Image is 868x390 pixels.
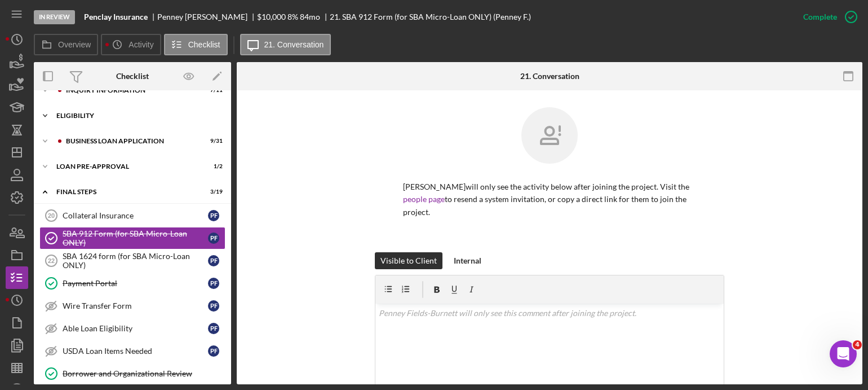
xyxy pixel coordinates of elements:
[63,324,208,333] div: Able Loan Eligibility
[403,181,696,218] p: [PERSON_NAME] will only see the activity below after joining the project. Visit the to resend a s...
[448,252,487,269] button: Internal
[830,340,857,367] iframe: Intercom live chat
[56,112,217,119] div: ELIGIBILITY
[330,12,531,21] div: 21. SBA 912 Form (for SBA Micro-Loan ONLY) (Penney F.)
[58,40,91,49] label: Overview
[520,72,579,81] div: 21. Conversation
[48,257,55,264] tspan: 22
[208,323,219,334] div: P F
[257,12,286,21] span: $10,000
[803,6,837,28] div: Complete
[39,340,225,362] a: USDA Loan Items NeededPF
[454,252,481,269] div: Internal
[380,252,437,269] div: Visible to Client
[66,138,194,144] div: BUSINESS LOAN APPLICATION
[375,252,442,269] button: Visible to Client
[202,87,223,94] div: 7 / 11
[63,301,208,310] div: Wire Transfer Form
[208,210,219,221] div: P F
[39,295,225,317] a: Wire Transfer FormPF
[208,278,219,289] div: P F
[403,194,445,204] a: people page
[202,189,223,195] div: 3 / 19
[157,12,257,21] div: Penney [PERSON_NAME]
[48,212,55,219] tspan: 20
[202,138,223,144] div: 9 / 31
[63,229,208,247] div: SBA 912 Form (for SBA Micro-Loan ONLY)
[63,369,225,378] div: Borrower and Organizational Review
[202,163,223,170] div: 1 / 2
[63,211,208,220] div: Collateral Insurance
[63,279,208,288] div: Payment Portal
[39,249,225,272] a: 22SBA 1624 form (for SBA Micro-Loan ONLY)PF
[66,87,194,94] div: INQUIRY INFORMATION
[129,40,153,49] label: Activity
[208,345,219,357] div: P F
[208,233,219,244] div: P F
[39,317,225,340] a: Able Loan EligibilityPF
[63,252,208,270] div: SBA 1624 form (for SBA Micro-Loan ONLY)
[300,12,320,21] div: 84 mo
[208,255,219,266] div: P F
[264,40,324,49] label: 21. Conversation
[240,34,331,55] button: 21. Conversation
[63,347,208,356] div: USDA Loan Items Needed
[84,12,148,21] b: Penclay Insurance
[39,227,225,249] a: SBA 912 Form (for SBA Micro-Loan ONLY)PF
[34,10,75,24] div: In Review
[56,189,194,195] div: FINAL STEPS
[39,272,225,295] a: Payment PortalPF
[792,6,862,28] button: Complete
[34,34,98,55] button: Overview
[208,300,219,312] div: P F
[39,204,225,227] a: 20Collateral InsurancePF
[116,72,149,81] div: Checklist
[188,40,220,49] label: Checklist
[853,340,862,349] span: 4
[164,34,228,55] button: Checklist
[287,12,298,21] div: 8 %
[56,163,194,170] div: LOAN PRE-APPROVAL
[101,34,161,55] button: Activity
[39,362,225,385] a: Borrower and Organizational Review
